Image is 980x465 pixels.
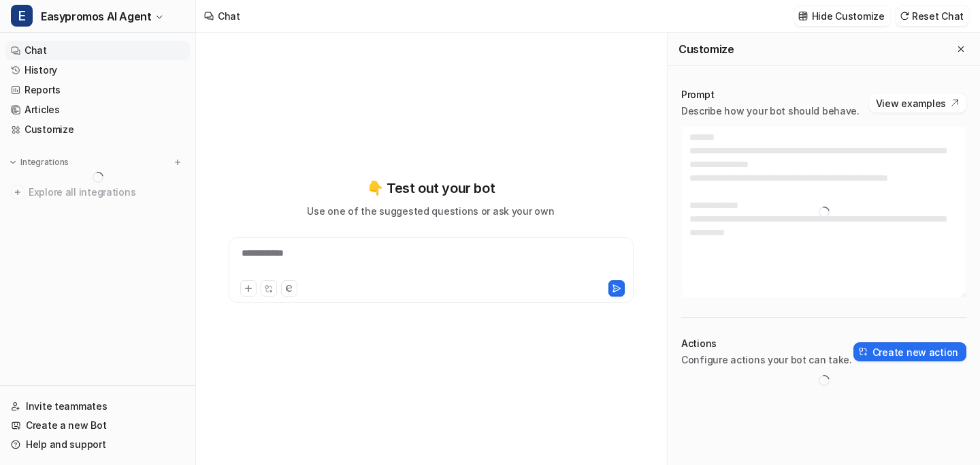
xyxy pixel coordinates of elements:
img: menu_add.svg [173,157,182,167]
a: Reports [5,80,190,100]
p: Integrations [20,157,69,168]
img: reset [900,11,909,21]
div: Chat [218,9,240,23]
h2: Customize [679,42,734,56]
button: Create new action [853,342,966,361]
a: Explore all integrations [5,183,190,202]
p: Actions [681,337,852,350]
button: Reset Chat [896,6,969,26]
p: Describe how your bot should behave. [681,104,860,118]
p: Prompt [681,88,860,102]
img: expand menu [8,157,18,167]
img: create-action-icon.svg [859,347,868,357]
a: Create a new Bot [5,416,190,435]
img: customize [798,11,808,21]
a: Invite teammates [5,397,190,416]
span: Easypromos AI Agent [41,7,151,26]
span: E [11,5,33,27]
a: Customize [5,120,190,139]
p: Hide Customize [812,9,885,23]
a: Articles [5,100,190,119]
button: Close flyout [953,41,969,57]
a: Help and support [5,435,190,454]
a: Chat [5,41,190,60]
button: View examples [869,93,966,112]
p: 👇 Test out your bot [367,178,495,198]
a: History [5,61,190,80]
p: Use one of the suggested questions or ask your own [307,204,554,218]
button: Hide Customize [794,6,890,26]
img: explore all integrations [11,185,24,199]
button: Integrations [5,155,73,169]
span: Explore all integrations [29,181,184,203]
p: Configure actions your bot can take. [681,353,852,367]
